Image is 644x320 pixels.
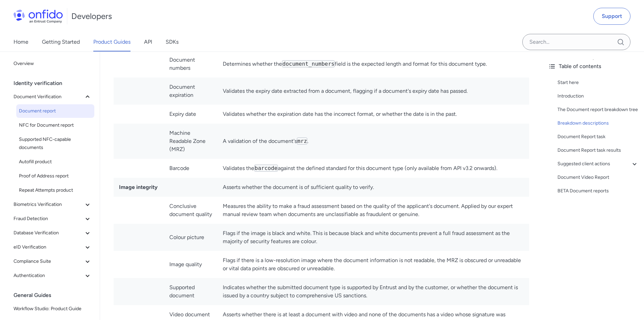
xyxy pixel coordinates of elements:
[557,106,639,114] a: The Document report breakdown tree
[14,257,84,265] span: Compliance Suite
[164,197,218,224] td: Conclusive document quality
[11,226,94,240] button: Database Verification
[71,11,112,22] h1: Developers
[19,121,92,129] span: NFC for Document report
[16,119,94,132] a: NFC for Document report
[217,50,529,78] td: Determines whether the field is the expected length and format for this document type.
[557,146,639,154] a: Document Report task results
[16,104,94,118] a: Document report
[11,302,94,316] a: Workflow Studio: Product Guide
[557,187,639,195] a: BETA Document reports
[11,240,94,254] button: eID Verification
[557,79,639,87] a: Start here
[164,124,218,159] td: Machine Readable Zone (MRZ)
[217,197,529,224] td: Measures the ability to make a fraud assessment based on the quality of the applicant's document....
[164,251,218,278] td: Image quality
[164,278,218,305] td: Supported document
[119,184,158,190] strong: Image integrity
[14,60,92,68] span: Overview
[217,159,529,178] td: Validates the against the defined standard for this document type (only available from API v3.2 o...
[14,77,97,90] div: Identity verification
[217,124,529,159] td: A validation of the document's .
[42,33,80,51] a: Getting Started
[164,50,218,78] td: Document numbers
[522,34,630,50] input: Onfido search input field
[557,160,639,168] a: Suggested client actions
[19,135,92,152] span: Supported NFC-capable documents
[144,33,152,51] a: API
[16,184,94,197] a: Repeat Attempts product
[14,200,84,209] span: Biometrics Verification
[14,243,84,251] span: eID Verification
[16,155,94,169] a: Autofill product
[19,158,92,166] span: Autofill product
[217,105,529,124] td: Validates whether the expiration date has the incorrect format, or whether the date is in the past.
[14,272,84,280] span: Authentication
[11,255,94,268] button: Compliance Suite
[164,224,218,251] td: Colour picture
[14,9,63,23] img: Onfido Logo
[11,90,94,104] button: Document Verification
[164,78,218,105] td: Document expiration
[14,289,97,302] div: General Guides
[14,215,84,223] span: Fraud Detection
[297,137,307,145] code: mrz
[557,92,639,100] a: Introduction
[217,278,529,305] td: Indicates whether the submitted document type is supported by Entrust and by the customer, or whe...
[164,105,218,124] td: Expiry date
[548,62,639,70] div: Table of contents
[254,165,278,172] code: barcode
[19,186,92,194] span: Repeat Attempts product
[14,305,92,313] span: Workflow Studio: Product Guide
[93,33,130,51] a: Product Guides
[593,8,630,25] a: Support
[217,251,529,278] td: Flags if there is a low-resolution image where the document information is not readable, the MRZ ...
[557,173,639,182] a: Document Video Report
[19,107,92,115] span: Document report
[11,212,94,226] button: Fraud Detection
[166,33,178,51] a: SDKs
[557,119,639,127] a: Breakdown descriptions
[16,133,94,154] a: Supported NFC-capable documents
[217,224,529,251] td: Flags if the image is black and white. This is because black and white documents prevent a full f...
[164,159,218,178] td: Barcode
[16,169,94,183] a: Proof of Address report
[557,133,639,141] a: Document Report task
[14,93,84,101] span: Document Verification
[282,60,335,67] code: document_numbers
[19,172,92,180] span: Proof of Address report
[14,229,84,237] span: Database Verification
[14,33,28,51] a: Home
[11,269,94,282] button: Authentication
[217,178,529,197] td: Asserts whether the document is of sufficient quality to verify.
[217,78,529,105] td: Validates the expiry date extracted from a document, flagging if a document's expiry date has pas...
[11,57,94,70] a: Overview
[11,198,94,211] button: Biometrics Verification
